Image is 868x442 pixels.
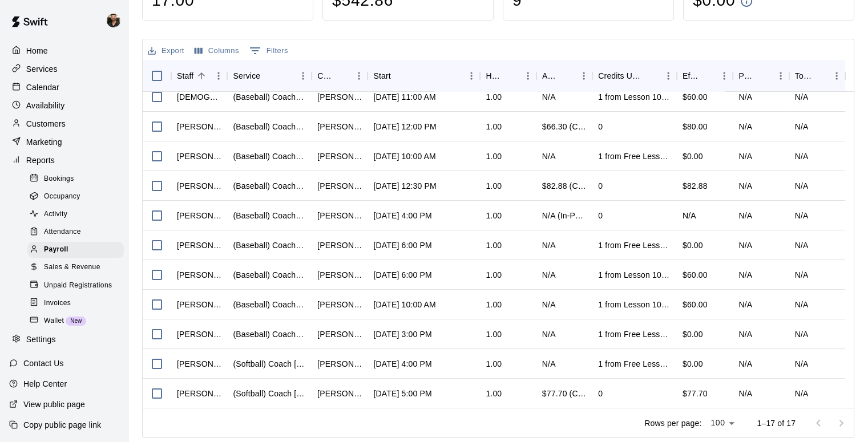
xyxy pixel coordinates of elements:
div: Jacob Fisher [177,151,221,162]
div: 1.00 [486,151,502,162]
a: Reports [9,152,119,169]
div: Oct 10, 2025, 12:30 PM [373,180,436,192]
div: Travis Hill [317,269,362,281]
div: Melissa Lin [317,299,362,310]
button: Sort [260,68,276,84]
div: Jacob Fisher [177,180,221,192]
div: Emma Lavelle [317,388,362,399]
button: Sort [334,68,350,84]
div: (Baseball) Coach Christian Hitting Lesson: 60 min [233,91,306,103]
div: N/A [795,91,809,103]
div: Oct 7, 2025, 10:00 AM [373,299,435,310]
div: (Softball) Coach Rebecca Pitching Lesson: 60 min [233,388,306,399]
div: $60.00 [677,290,733,319]
div: Staff [177,60,193,92]
div: Clint Sloan [317,151,362,162]
div: Staff [171,60,227,92]
a: Availability [9,97,119,114]
div: 1.00 [486,121,502,132]
p: Copy public page link [23,419,101,431]
div: N/A (In-Person) [542,210,587,221]
div: N/A [677,201,733,230]
div: Jacob Fisher [177,269,221,281]
button: Menu [210,67,227,84]
div: Oct 11, 2025, 12:00 PM [373,121,436,132]
div: 1 from Lesson 10 Pack [598,299,671,310]
p: View public page [23,399,85,410]
div: Start [368,60,480,92]
div: Jacob Fisher [177,240,221,251]
div: $82.88 (Card) [542,180,587,192]
div: Activity [27,206,124,222]
a: Activity [27,206,128,224]
div: (Baseball) Coach Jacob Pitching Lesson: 60 min [233,151,306,162]
div: N/A [738,269,752,281]
button: Menu [519,67,536,84]
div: 100 [706,415,738,431]
button: Menu [716,67,733,84]
div: Start [373,60,390,92]
div: 0 [598,121,603,132]
div: N/A [542,151,556,162]
div: (Baseball) Coach Jacob Pitching Lesson: 60 min [233,240,306,251]
div: 1.00 [486,210,502,221]
p: Rows per page: [644,417,701,429]
p: Customers [26,118,66,129]
p: Settings [26,334,56,345]
div: N/A [738,358,752,370]
span: Invoices [44,298,71,309]
div: N/A [738,121,752,132]
a: Bookings [27,170,128,188]
a: Unpaid Registrations [27,277,128,294]
span: Occupancy [44,191,80,202]
div: $0.00 [677,349,733,379]
a: Attendance [27,224,128,241]
div: Oct 7, 2025, 6:00 PM [373,269,431,281]
a: Customers [9,115,119,132]
button: Show filters [247,42,291,60]
div: N/A [738,388,752,399]
div: Occupancy [27,189,124,205]
div: Total Pay [789,60,845,92]
span: Bookings [44,173,74,185]
button: Menu [828,67,845,84]
div: 1 from Free Lesson Credit [598,329,671,340]
div: $60.00 [677,260,733,290]
div: Hours [486,60,503,92]
div: Effective Price [683,60,700,92]
div: 0 [598,210,603,221]
div: Hours [480,60,536,92]
p: Calendar [26,82,59,93]
div: (Baseball) Coach Jacob Pitching Lesson: 60 min [233,269,306,281]
p: Reports [26,155,55,166]
div: 1 from Free Lesson Credit [598,358,671,370]
div: 1.00 [486,180,502,192]
div: N/A [738,299,752,310]
div: Sales & Revenue [27,259,124,275]
div: N/A [795,180,809,192]
a: Services [9,60,119,78]
div: (Baseball) Coach Jacob Pitching Lesson: 60 min [233,299,306,310]
div: Oct 9, 2025, 11:00 AM [373,91,435,103]
button: Menu [660,67,677,84]
div: Oct 6, 2025, 3:00 PM [373,329,431,340]
div: Jacob Fisher [177,329,221,340]
div: Payroll [27,242,124,258]
button: Menu [463,67,480,84]
p: Availability [26,100,65,111]
div: N/A [542,91,556,103]
div: 0 [598,180,603,192]
div: Oct 11, 2025, 4:00 PM [373,358,431,370]
span: Attendance [44,226,81,238]
div: $82.88 [677,171,733,201]
div: N/A [738,210,752,221]
span: Unpaid Registrations [44,280,112,291]
div: Total Pay [795,60,812,92]
div: 1 from Lesson 10 Pack [598,91,671,103]
span: Activity [44,209,67,220]
div: 1.00 [486,299,502,310]
span: Wallet [44,315,64,327]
